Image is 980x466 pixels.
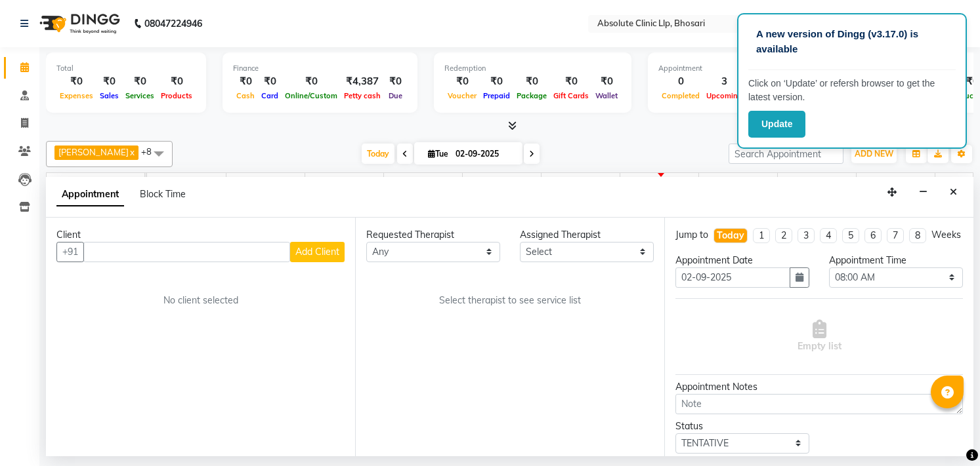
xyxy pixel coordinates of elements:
[753,228,770,243] li: 1
[233,91,258,100] span: Cash
[140,188,186,200] span: Block Time
[513,91,550,100] span: Package
[341,91,384,100] span: Petty cash
[295,246,339,258] span: Add Client
[366,228,500,242] div: Requested Therapist
[748,111,805,138] button: Update
[282,74,341,89] div: ₹0
[305,176,347,195] a: 9:00 AM
[96,91,122,100] span: Sales
[778,176,819,195] a: 3:00 PM
[620,176,662,195] a: 1:00 PM
[909,228,926,243] li: 8
[675,254,809,267] div: Appointment Date
[658,74,703,89] div: 0
[675,380,963,394] div: Appointment Notes
[444,74,480,89] div: ₹0
[756,27,948,56] p: A new version of Dingg (v3.17.0) is available
[362,144,394,164] span: Today
[258,91,282,100] span: Card
[857,176,898,195] a: 4:00 PM
[88,294,313,307] div: No client selected
[675,228,708,242] div: Jump to
[56,63,196,74] div: Total
[56,242,84,262] button: +91
[258,74,282,89] div: ₹0
[341,74,384,89] div: ₹4,387
[480,91,513,100] span: Prepaid
[226,176,268,195] a: 8:00 AM
[56,228,345,242] div: Client
[592,74,621,89] div: ₹0
[592,91,621,100] span: Wallet
[829,254,963,267] div: Appointment Time
[463,176,510,195] a: 11:00 AM
[282,91,341,100] span: Online/Custom
[122,91,158,100] span: Services
[935,176,977,195] a: 5:00 PM
[699,176,740,195] a: 2:00 PM
[675,419,809,433] div: Status
[290,242,345,262] button: Add Client
[158,74,196,89] div: ₹0
[931,228,961,242] div: Weeks
[384,176,431,195] a: 10:00 AM
[798,320,842,353] span: Empty list
[96,74,122,89] div: ₹0
[452,144,517,164] input: 2025-09-02
[439,294,581,307] span: Select therapist to see service list
[703,91,746,100] span: Upcoming
[855,149,893,159] span: ADD NEW
[658,63,821,74] div: Appointment
[675,267,790,288] input: yyyy-mm-dd
[144,5,202,42] b: 08047224946
[550,91,592,100] span: Gift Cards
[385,91,406,100] span: Due
[864,228,882,243] li: 6
[58,147,129,157] span: [PERSON_NAME]
[658,91,703,100] span: Completed
[925,414,967,453] iframe: chat widget
[703,74,746,89] div: 3
[717,229,744,243] div: Today
[775,228,792,243] li: 2
[56,74,96,89] div: ₹0
[147,176,189,195] a: 7:00 AM
[851,145,897,163] button: ADD NEW
[480,74,513,89] div: ₹0
[944,182,963,203] button: Close
[798,228,815,243] li: 3
[384,74,407,89] div: ₹0
[233,63,407,74] div: Finance
[141,146,161,157] span: +8
[887,228,904,243] li: 7
[129,147,135,157] a: x
[425,149,452,159] span: Tue
[748,77,956,104] p: Click on ‘Update’ or refersh browser to get the latest version.
[122,74,158,89] div: ₹0
[820,228,837,243] li: 4
[513,74,550,89] div: ₹0
[56,91,96,100] span: Expenses
[542,176,588,195] a: 12:00 PM
[56,183,124,206] span: Appointment
[842,228,859,243] li: 5
[520,228,654,242] div: Assigned Therapist
[729,144,843,164] input: Search Appointment
[550,74,592,89] div: ₹0
[444,63,621,74] div: Redemption
[83,242,290,262] input: Search by Name/Mobile/Email/Code
[444,91,480,100] span: Voucher
[33,5,123,42] img: logo
[233,74,258,89] div: ₹0
[158,91,196,100] span: Products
